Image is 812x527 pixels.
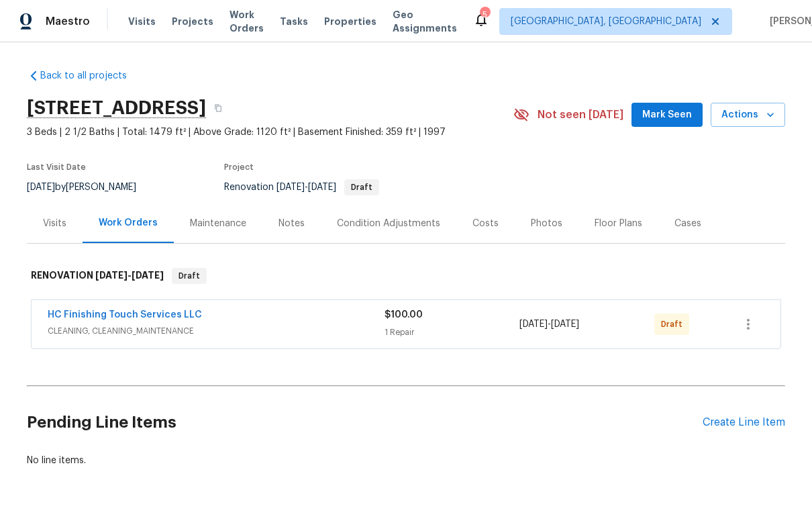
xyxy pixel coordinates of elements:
[27,163,86,171] span: Last Visit Date
[206,96,230,120] button: Copy Address
[531,217,562,230] div: Photos
[27,391,703,454] h2: Pending Line Items
[172,15,213,28] span: Projects
[308,183,336,192] span: [DATE]
[280,17,308,26] span: Tasks
[48,310,202,320] a: HC Finishing Touch Services LLC
[551,320,579,329] span: [DATE]
[278,217,305,230] div: Notes
[27,179,152,195] div: by [PERSON_NAME]
[276,183,305,192] span: [DATE]
[711,103,785,128] button: Actions
[519,318,579,331] span: -
[538,108,623,122] span: Not seen [DATE]
[95,271,164,280] span: -
[721,107,774,124] span: Actions
[27,254,785,297] div: RENOVATION [DATE]-[DATE]Draft
[674,217,701,230] div: Cases
[27,454,785,467] div: No line items.
[27,183,55,192] span: [DATE]
[190,217,246,230] div: Maintenance
[48,324,385,338] span: CLEANING, CLEANING_MAINTENANCE
[230,8,264,35] span: Work Orders
[346,183,378,191] span: Draft
[224,163,254,171] span: Project
[703,416,785,429] div: Create Line Item
[128,15,156,28] span: Visits
[99,216,158,230] div: Work Orders
[132,271,164,280] span: [DATE]
[385,310,423,320] span: $100.00
[276,183,336,192] span: -
[31,268,164,284] h6: RENOVATION
[472,217,499,230] div: Costs
[173,269,205,283] span: Draft
[661,318,688,331] span: Draft
[595,217,642,230] div: Floor Plans
[224,183,379,192] span: Renovation
[631,103,703,128] button: Mark Seen
[43,217,66,230] div: Visits
[385,326,519,339] div: 1 Repair
[324,15,376,28] span: Properties
[480,8,489,21] div: 5
[642,107,692,124] span: Mark Seen
[27,126,513,139] span: 3 Beds | 2 1/2 Baths | Total: 1479 ft² | Above Grade: 1120 ft² | Basement Finished: 359 ft² | 1997
[46,15,90,28] span: Maestro
[337,217,440,230] div: Condition Adjustments
[393,8,457,35] span: Geo Assignments
[519,320,548,329] span: [DATE]
[511,15,701,28] span: [GEOGRAPHIC_DATA], [GEOGRAPHIC_DATA]
[95,271,128,280] span: [DATE]
[27,69,156,83] a: Back to all projects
